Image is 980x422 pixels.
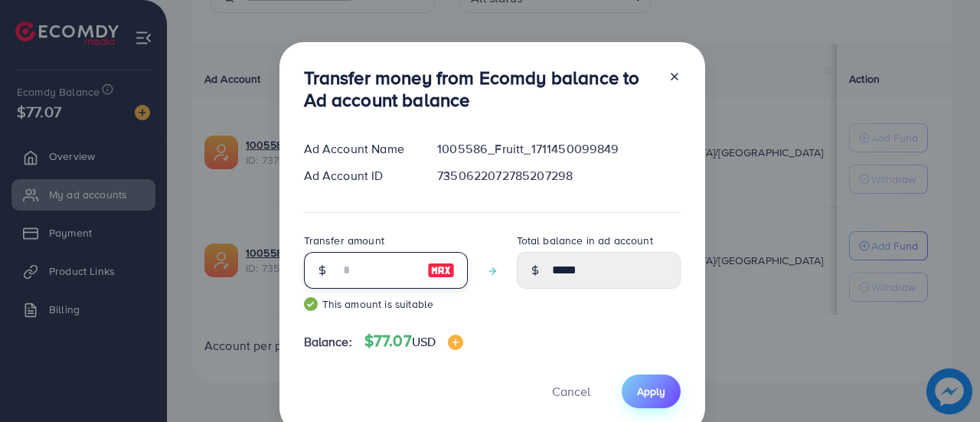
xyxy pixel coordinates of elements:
[292,167,426,185] div: Ad Account ID
[425,140,692,158] div: 1005586_Fruitt_1711450099849
[517,233,653,248] label: Total balance in ad account
[427,261,455,280] img: image
[637,384,665,399] span: Apply
[304,333,352,351] span: Balance:
[304,297,318,311] img: guide
[533,375,609,407] button: Cancel
[304,296,468,312] small: This amount is suitable
[304,233,384,248] label: Transfer amount
[364,332,463,351] h4: $77.07
[412,333,436,350] span: USD
[552,383,590,400] span: Cancel
[448,335,463,350] img: image
[622,375,681,407] button: Apply
[292,140,426,158] div: Ad Account Name
[304,67,656,111] h3: Transfer money from Ecomdy balance to Ad account balance
[425,167,692,185] div: 7350622072785207298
